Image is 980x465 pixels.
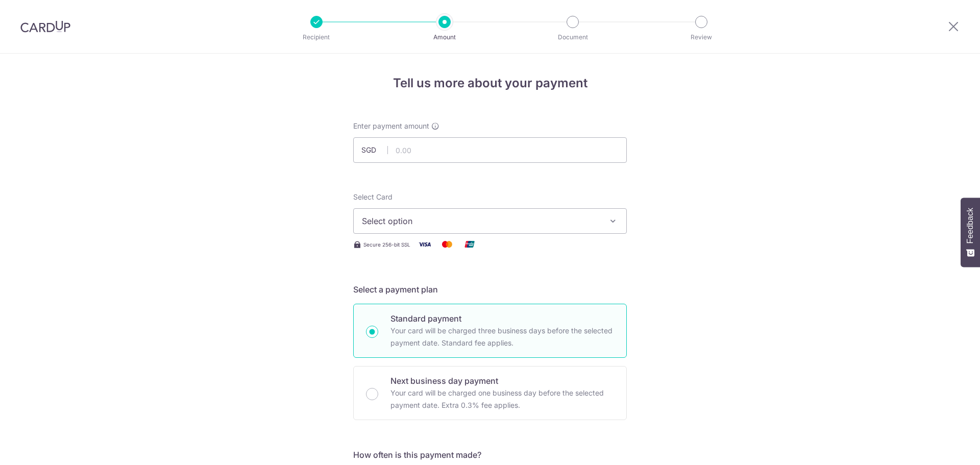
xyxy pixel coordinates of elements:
span: Secure 256-bit SSL [363,240,410,249]
iframe: Opens a widget where you can find more information [915,434,970,460]
img: Mastercard [437,238,457,251]
p: Your card will be charged one business day before the selected payment date. Extra 0.3% fee applies. [390,387,614,411]
img: Visa [414,238,435,251]
span: Enter payment amount [353,121,429,131]
h5: Select a payment plan [353,283,627,296]
button: Feedback - Show survey [961,198,980,267]
h4: Tell us more about your payment [353,74,627,92]
span: SGD [361,145,388,155]
button: Select option [353,208,627,234]
p: Next business day payment [390,375,614,387]
p: Review [664,32,739,42]
span: translation missing: en.payables.payment_networks.credit_card.summary.labels.select_card [353,192,393,201]
input: 0.00 [353,137,627,163]
p: Amount [407,32,482,42]
p: Standard payment [390,312,614,325]
span: Feedback [966,208,975,243]
img: CardUp [20,20,70,33]
img: Union Pay [459,238,480,251]
p: Your card will be charged three business days before the selected payment date. Standard fee appl... [390,325,614,349]
span: Select option [362,215,600,227]
p: Document [535,32,610,42]
p: Recipient [279,32,354,42]
h5: How often is this payment made? [353,449,627,461]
